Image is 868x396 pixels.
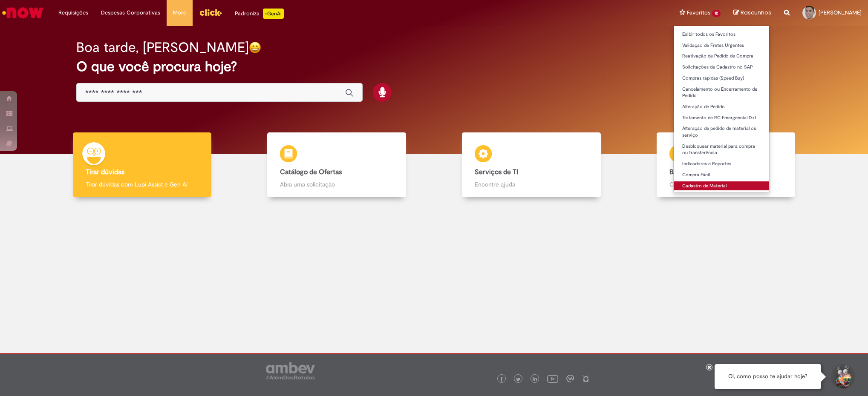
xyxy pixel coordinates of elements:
a: Desbloquear material para compra ou transferência [674,142,769,158]
span: Despesas Corporativas [101,9,160,17]
a: Compras rápidas (Speed Buy) [674,74,769,83]
a: Base de Conhecimento Consulte e aprenda [629,132,823,198]
a: Catálogo de Ofertas Abra uma solicitação [239,132,434,198]
a: Reativação de Pedido de Compra [674,52,769,61]
img: happy-face.png [249,41,261,54]
span: Rascunhos [741,9,771,17]
img: logo_footer_naosei.png [582,375,590,382]
img: logo_footer_youtube.png [547,373,558,384]
p: +GenAi [263,9,284,19]
b: Serviços de TI [475,168,518,176]
span: Favoritos [687,9,710,17]
img: ServiceNow [1,4,45,21]
button: Iniciar Conversa de Suporte [830,364,855,390]
a: Tratamento de RC Emergencial D+1 [674,113,769,123]
img: logo_footer_workplace.png [566,375,574,382]
p: Consulte e aprenda [669,180,783,189]
img: logo_footer_ambev_rotulo_gray.png [266,362,315,379]
b: Base de Conhecimento [669,168,740,176]
a: Solicitações de Cadastro no SAP [674,63,769,72]
h2: Boa tarde, [PERSON_NAME] [76,40,249,55]
img: logo_footer_linkedin.png [533,377,537,382]
a: Compra Fácil [674,170,769,180]
img: logo_footer_facebook.png [499,377,504,382]
ul: Favoritos [673,26,770,193]
span: More [173,9,186,17]
p: Abra uma solicitação [280,180,393,189]
a: Rascunhos [733,9,771,17]
a: Cancelamento ou Encerramento de Pedido [674,85,769,100]
p: Encontre ajuda [475,180,588,189]
a: Tirar dúvidas Tirar dúvidas com Lupi Assist e Gen Ai [45,132,239,198]
p: Tirar dúvidas com Lupi Assist e Gen Ai [86,180,199,189]
span: 12 [712,10,721,17]
b: Catálogo de Ofertas [280,168,342,176]
a: Serviços de TI Encontre ajuda [434,132,629,198]
img: click_logo_yellow_360x200.png [199,6,222,19]
a: Alteração de pedido de material ou serviço [674,124,769,140]
div: Oi, como posso te ajudar hoje? [715,364,821,389]
span: Requisições [58,9,88,17]
h2: O que você procura hoje? [76,59,792,74]
span: [PERSON_NAME] [819,9,862,16]
div: Padroniza [235,9,284,19]
a: Indicadores e Reportes [674,159,769,169]
img: logo_footer_twitter.png [516,377,520,382]
a: Cadastro de Material [674,181,769,191]
a: Exibir todos os Favoritos [674,30,769,39]
b: Tirar dúvidas [86,168,124,176]
a: Validação de Fretes Urgentes [674,41,769,50]
a: Alteração de Pedido [674,102,769,112]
